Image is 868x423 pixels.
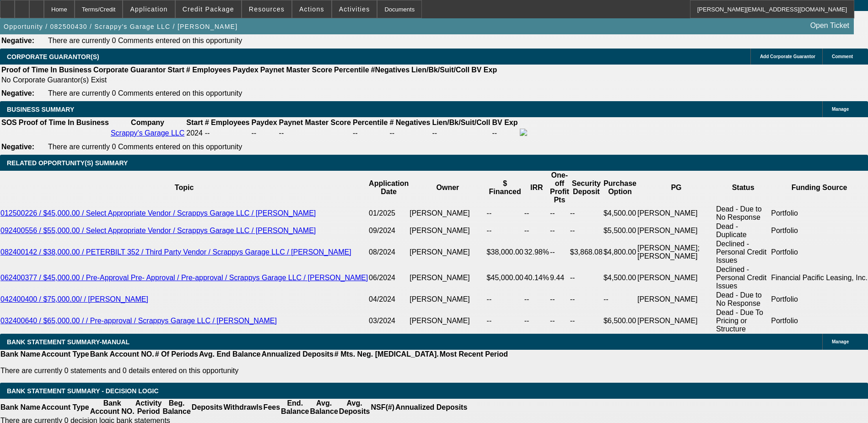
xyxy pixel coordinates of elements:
b: # Negatives [389,119,430,126]
td: Portfolio [771,239,868,265]
th: Fees [263,399,280,416]
td: Portfolio [771,291,868,308]
span: Add Corporate Guarantor [760,54,815,59]
td: [PERSON_NAME] [637,222,716,239]
button: Credit Package [176,0,241,18]
b: Start [186,119,203,126]
td: [PERSON_NAME] [409,222,486,239]
th: End. Balance [280,399,309,416]
th: Bank Account NO. [90,350,155,359]
b: Negative: [1,89,34,97]
td: [PERSON_NAME] [637,265,716,291]
td: -- [251,128,278,138]
td: Dead - Due To Pricing or Structure [716,308,771,334]
button: Application [123,0,174,18]
td: Declined - Personal Credit Issues [716,265,771,291]
span: CORPORATE GUARANTOR(S) [7,53,99,60]
a: Open Ticket [807,18,853,33]
td: [PERSON_NAME] [409,308,486,334]
td: $4,500.00 [603,265,637,291]
td: 04/2024 [368,291,409,308]
td: -- [486,291,524,308]
p: There are currently 0 statements and 0 details entered on this opportunity [0,367,508,375]
td: -- [570,291,603,308]
span: -- [205,129,210,137]
span: Opportunity / 082500430 / Scrappy's Garage LLC / [PERSON_NAME] [4,23,237,30]
td: Financial Pacific Leasing, Inc. [771,265,868,291]
b: BV Exp [471,66,497,74]
button: Activities [332,0,377,18]
td: Declined - Personal Credit Issues [716,239,771,265]
td: 06/2024 [368,265,409,291]
td: -- [486,222,524,239]
button: Actions [292,0,331,18]
td: 2024 [186,128,203,138]
img: facebook-icon.png [520,129,527,136]
td: Portfolio [771,308,868,334]
span: BUSINESS SUMMARY [7,106,74,113]
td: -- [570,308,603,334]
td: -- [603,291,637,308]
td: -- [524,308,550,334]
th: Annualized Deposits [261,350,334,359]
td: $4,800.00 [603,239,637,265]
td: -- [550,308,570,334]
td: -- [550,222,570,239]
span: Resources [249,5,285,13]
span: There are currently 0 Comments entered on this opportunity [48,143,242,151]
td: 9.44 [550,265,570,291]
td: 03/2024 [368,308,409,334]
div: -- [389,129,430,137]
td: 32.98% [524,239,550,265]
th: Annualized Deposits [395,399,468,416]
b: Paydex [233,66,259,74]
td: -- [550,205,570,222]
b: # Employees [186,66,231,74]
b: Negative: [1,37,34,44]
div: -- [353,129,388,137]
td: -- [431,128,491,138]
th: Beg. Balance [162,399,191,416]
th: Purchase Option [603,171,637,205]
b: Paydex [252,119,277,126]
span: Manage [832,339,849,344]
th: SOS [1,118,17,127]
span: Comment [832,54,853,59]
th: Avg. Deposits [339,399,371,416]
td: -- [486,205,524,222]
th: # Mts. Neg. [MEDICAL_DATA]. [334,350,439,359]
td: -- [550,239,570,265]
span: Bank Statement Summary - Decision Logic [7,387,159,395]
td: -- [486,308,524,334]
a: 092400556 / $55,000.00 / Select Appropriate Vendor / Scrappys Garage LLC / [PERSON_NAME] [0,227,316,234]
th: Avg. Balance [309,399,338,416]
td: [PERSON_NAME] [409,239,486,265]
b: BV Exp [492,119,518,126]
button: Resources [242,0,291,18]
td: 01/2025 [368,205,409,222]
td: -- [550,291,570,308]
td: -- [570,205,603,222]
span: Application [130,5,167,13]
td: 08/2024 [368,239,409,265]
td: [PERSON_NAME]; [PERSON_NAME] [637,239,716,265]
a: 032400640 / $65,000.00 / / Pre-approval / Scrappys Garage LLC / [PERSON_NAME] [0,317,277,325]
th: Account Type [41,399,90,416]
th: $ Financed [486,171,524,205]
th: Account Type [41,350,90,359]
td: $4,500.00 [603,205,637,222]
span: RELATED OPPORTUNITY(S) SUMMARY [7,159,128,167]
td: [PERSON_NAME] [409,265,486,291]
b: Lien/Bk/Suit/Coll [411,66,469,74]
b: Percentile [353,119,388,126]
span: BANK STATEMENT SUMMARY-MANUAL [7,338,129,346]
td: 09/2024 [368,222,409,239]
b: Percentile [334,66,369,74]
td: Portfolio [771,205,868,222]
th: Activity Period [135,399,162,416]
a: Scrappy's Garage LLC [111,129,184,137]
td: $5,500.00 [603,222,637,239]
td: -- [524,291,550,308]
th: Proof of Time In Business [18,118,109,127]
td: $45,000.00 [486,265,524,291]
